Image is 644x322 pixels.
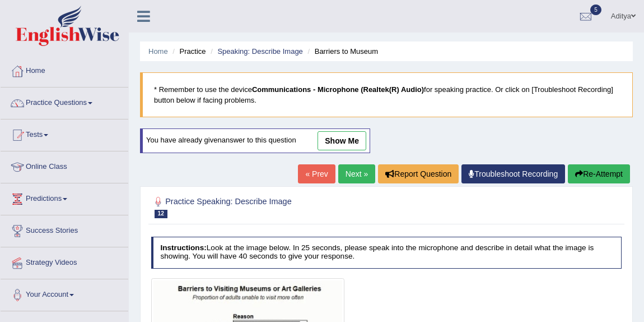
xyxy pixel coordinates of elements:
h4: Look at the image below. In 25 seconds, please speak into the microphone and describe in detail w... [151,237,622,269]
a: Predictions [1,183,128,211]
a: Next » [338,164,375,183]
span: 5 [590,4,601,15]
a: Your Account [1,279,128,307]
div: You have already given answer to this question [140,128,370,153]
a: Practice Questions [1,88,128,116]
a: Strategy Videos [1,247,128,275]
span: 12 [155,210,167,218]
button: Re-Attempt [568,164,630,183]
b: Communications - Microphone (Realtek(R) Audio) [252,85,424,94]
a: Success Stories [1,215,128,243]
a: Tests [1,119,128,148]
li: Practice [170,46,206,57]
li: Barriers to Museum [305,46,378,57]
a: Online Class [1,151,128,180]
button: Report Question [378,164,459,183]
a: « Prev [298,164,335,183]
a: Troubleshoot Recording [461,164,565,183]
h2: Practice Speaking: Describe Image [151,195,443,218]
a: Home [1,56,128,84]
blockquote: * Remember to use the device for speaking practice. Or click on [Troubleshoot Recording] button b... [140,72,633,117]
a: Home [148,47,168,56]
b: Instructions: [160,243,206,252]
a: show me [318,131,366,150]
a: Speaking: Describe Image [217,47,302,56]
